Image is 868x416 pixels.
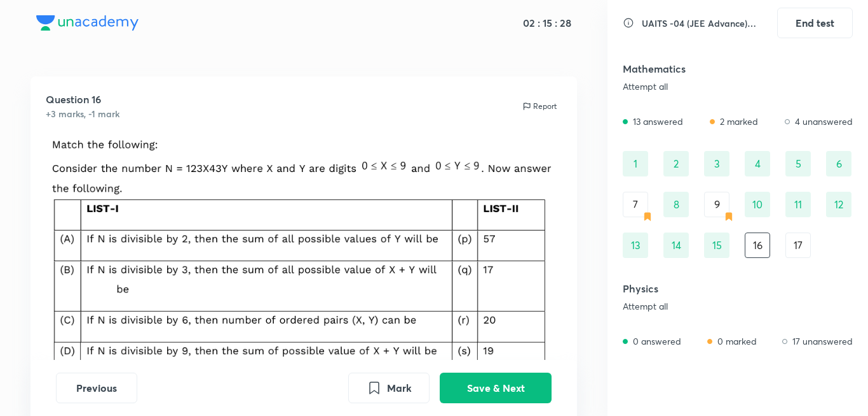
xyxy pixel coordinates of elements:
div: 15 [704,233,729,258]
p: 4 unanswered [795,115,853,128]
h6: UAITS -04 (JEE Advance) Paper 1 [642,17,770,30]
button: End test [777,8,853,38]
div: Attempt all [623,301,783,312]
div: 16 [745,233,770,258]
p: 0 answered [633,334,681,348]
button: Previous [56,373,137,403]
div: 9 [704,192,729,217]
div: 2 [663,151,689,176]
p: 0 marked [717,334,757,348]
h5: Question 16 [46,92,119,107]
div: 6 [826,151,851,176]
img: report icon [522,101,532,111]
div: 8 [663,192,689,217]
div: 11 [785,192,811,217]
div: 12 [826,192,851,217]
h5: 15 : [540,17,557,29]
div: 17 [785,233,811,258]
p: 2 marked [720,115,758,128]
div: 5 [785,151,811,176]
p: Report [533,101,557,112]
button: Mark [348,373,430,403]
h5: Mathematics [623,61,783,76]
h5: 28 [557,17,571,29]
h6: +3 marks, -1 mark [46,107,119,120]
div: 1 [623,151,648,176]
h5: 02 : [523,17,540,29]
div: 13 [623,233,648,258]
button: Save & Next [440,373,552,403]
p: 17 unanswered [792,334,853,348]
div: Attempt all [623,82,783,92]
div: 4 [745,151,770,176]
div: 10 [745,192,770,217]
p: 13 answered [633,115,683,128]
div: 14 [663,233,689,258]
h5: Physics [623,281,783,296]
div: 7 [623,192,648,217]
div: 3 [704,151,729,176]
